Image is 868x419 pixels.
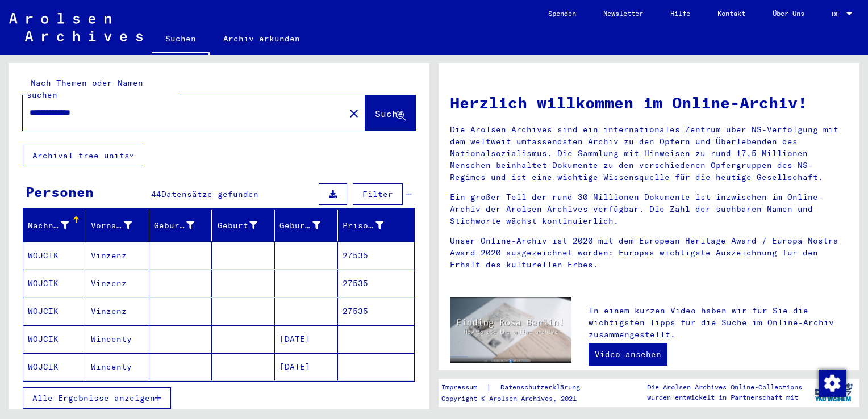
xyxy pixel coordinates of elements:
[353,183,403,205] button: Filter
[91,220,132,232] div: Vorname
[832,10,844,18] span: DE
[450,235,848,271] p: Unser Online-Archiv ist 2020 mit dem European Heritage Award / Europa Nostra Award 2020 ausgezeic...
[32,393,155,403] span: Alle Ergebnisse anzeigen
[23,270,86,297] mat-cell: WOJCIK
[23,209,86,241] mat-header-cell: Nachname
[362,189,393,199] span: Filter
[23,242,86,269] mat-cell: WOJCIK
[647,382,802,392] p: Die Arolsen Archives Online-Collections
[23,325,86,353] mat-cell: WOJCIK
[216,216,274,234] div: Geburt‏
[86,270,149,297] mat-cell: Vinzenz
[450,297,571,363] img: video.jpg
[275,353,338,380] mat-cell: [DATE]
[450,91,848,115] h1: Herzlich willkommen im Online-Archiv!
[86,353,149,380] mat-cell: Wincenty
[26,182,94,202] div: Personen
[154,220,195,232] div: Geburtsname
[491,382,594,393] a: Datenschutzerklärung
[149,209,212,241] mat-header-cell: Geburtsname
[338,270,414,297] mat-cell: 27535
[338,298,414,325] mat-cell: 27535
[647,392,802,403] p: wurden entwickelt in Partnerschaft mit
[161,189,258,199] span: Datensätze gefunden
[343,220,383,232] div: Prisoner #
[210,25,314,52] a: Archiv erkunden
[23,145,143,166] button: Archival tree units
[818,369,845,396] div: Zustimmung ändern
[275,325,338,353] mat-cell: [DATE]
[28,220,69,232] div: Nachname
[589,343,667,366] a: Video ansehen
[86,209,149,241] mat-header-cell: Vorname
[86,242,149,269] mat-cell: Vinzenz
[279,220,320,232] div: Geburtsdatum
[86,325,149,353] mat-cell: Wincenty
[23,353,86,380] mat-cell: WOJCIK
[279,216,337,234] div: Geburtsdatum
[154,216,212,234] div: Geburtsname
[375,108,403,119] span: Suche
[441,382,486,393] a: Impressum
[338,242,414,269] mat-cell: 27535
[28,216,86,234] div: Nachname
[152,25,210,55] a: Suchen
[212,209,275,241] mat-header-cell: Geburt‏
[347,107,361,120] mat-icon: close
[216,220,257,232] div: Geburt‏
[86,298,149,325] mat-cell: Vinzenz
[275,209,338,241] mat-header-cell: Geburtsdatum
[812,378,855,407] img: yv_logo.png
[27,78,143,100] mat-label: Nach Themen oder Namen suchen
[441,382,594,393] div: |
[343,216,400,234] div: Prisoner #
[91,216,149,234] div: Vorname
[365,95,415,131] button: Suche
[819,370,846,397] img: Zustimmung ändern
[450,191,848,227] p: Ein großer Teil der rund 30 Millionen Dokumente ist inzwischen im Online-Archiv der Arolsen Archi...
[450,124,848,183] p: Die Arolsen Archives sind ein internationales Zentrum über NS-Verfolgung mit dem weltweit umfasse...
[343,102,365,124] button: Clear
[589,305,848,341] p: In einem kurzen Video haben wir für Sie die wichtigsten Tipps für die Suche im Online-Archiv zusa...
[23,387,171,409] button: Alle Ergebnisse anzeigen
[23,298,86,325] mat-cell: WOJCIK
[338,209,414,241] mat-header-cell: Prisoner #
[441,393,594,404] p: Copyright © Arolsen Archives, 2021
[9,13,143,41] img: Arolsen_neg.svg
[151,189,161,199] span: 44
